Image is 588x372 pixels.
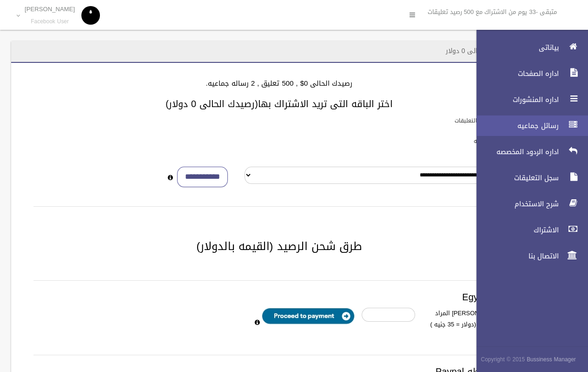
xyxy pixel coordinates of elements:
[469,89,588,110] a: اداره المنشورات
[469,251,562,261] span: الاتصال بنا
[469,115,588,136] a: رسائل جماعيه
[469,173,562,183] span: سجل التعليقات
[25,6,75,13] p: [PERSON_NAME]
[481,354,525,365] span: Copyright © 2015
[469,194,588,214] a: شرح الاستخدام
[469,220,588,240] a: الاشتراك
[469,121,562,130] span: رسائل جماعيه
[527,354,576,365] strong: Bussiness Manager
[469,69,562,78] span: اداره الصفحات
[22,240,536,252] h2: طرق شحن الرصيد (القيمه بالدولار)
[469,147,562,156] span: اداره الردود المخصصه
[455,115,528,126] label: باقات الرد الالى على التعليقات
[435,42,547,60] header: الاشتراك - رصيدك الحالى 0 دولار
[469,142,588,162] a: اداره الردود المخصصه
[474,136,528,146] label: باقات الرسائل الجماعيه
[33,292,525,302] h3: Egypt payment
[469,43,562,52] span: بياناتى
[469,168,588,188] a: سجل التعليقات
[469,246,588,266] a: الاتصال بنا
[469,199,562,209] span: شرح الاستخدام
[22,99,536,109] h3: اختر الباقه التى تريد الاشتراك بها(رصيدك الحالى 0 دولار)
[469,63,588,84] a: اداره الصفحات
[25,18,75,25] small: Facebook User
[469,95,562,104] span: اداره المنشورات
[469,37,588,58] a: بياناتى
[22,80,536,88] h4: رصيدك الحالى 0$ , 500 تعليق , 2 رساله جماعيه.
[469,225,562,235] span: الاشتراك
[422,308,523,341] label: ادخل [PERSON_NAME] المراد شحن رصيدك به (دولار = 35 جنيه )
